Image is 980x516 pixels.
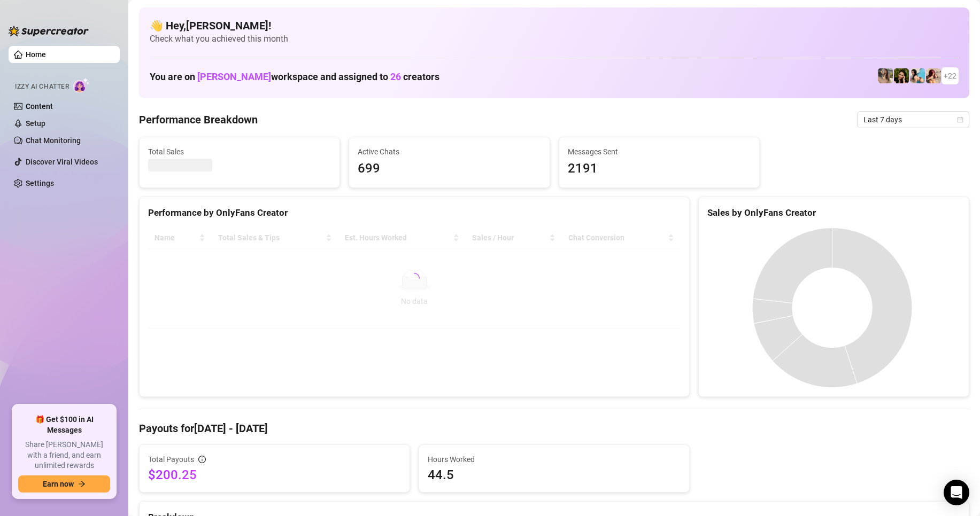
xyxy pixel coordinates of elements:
span: Total Payouts [148,454,194,465]
h1: You are on workspace and assigned to creators [150,71,439,83]
img: emilylou (@emilyylouu) [878,68,893,83]
img: North (@northnattfree) [926,68,941,83]
img: playfuldimples (@playfuldimples) [894,68,909,83]
span: calendar [957,116,963,123]
span: Active Chats [358,146,541,158]
a: Chat Monitoring [26,136,81,145]
span: 44.5 [428,466,681,483]
span: [PERSON_NAME] [197,71,271,82]
span: 699 [358,159,541,179]
span: Hours Worked [428,454,681,465]
span: + 22 [944,70,956,82]
span: info-circle [198,456,206,463]
a: Content [26,102,53,111]
span: Messages Sent [568,146,751,158]
img: AI Chatter [73,77,90,93]
a: Setup [26,119,45,128]
div: Open Intercom Messenger [944,480,969,505]
span: Izzy AI Chatter [15,82,69,92]
span: Earn now [43,480,74,488]
h4: Performance Breakdown [139,112,258,127]
div: Sales by OnlyFans Creator [707,206,960,220]
h4: Payouts for [DATE] - [DATE] [139,421,969,436]
span: Share [PERSON_NAME] with a friend, and earn unlimited rewards [18,440,110,471]
div: Performance by OnlyFans Creator [148,206,681,220]
button: Earn nowarrow-right [18,475,110,492]
a: Home [26,50,46,59]
span: 26 [390,71,401,82]
span: 🎁 Get $100 in AI Messages [18,415,110,435]
img: North (@northnattvip) [910,68,925,83]
span: Total Sales [148,146,331,158]
img: logo-BBDzfeDw.svg [9,26,89,36]
h4: 👋 Hey, [PERSON_NAME] ! [150,18,959,33]
span: 2191 [568,159,751,179]
span: loading [409,273,420,284]
a: Discover Viral Videos [26,158,98,166]
span: Last 7 days [863,112,963,128]
span: $200.25 [148,466,401,483]
span: arrow-right [78,480,86,488]
a: Settings [26,179,54,187]
span: Check what you achieved this month [150,33,959,45]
